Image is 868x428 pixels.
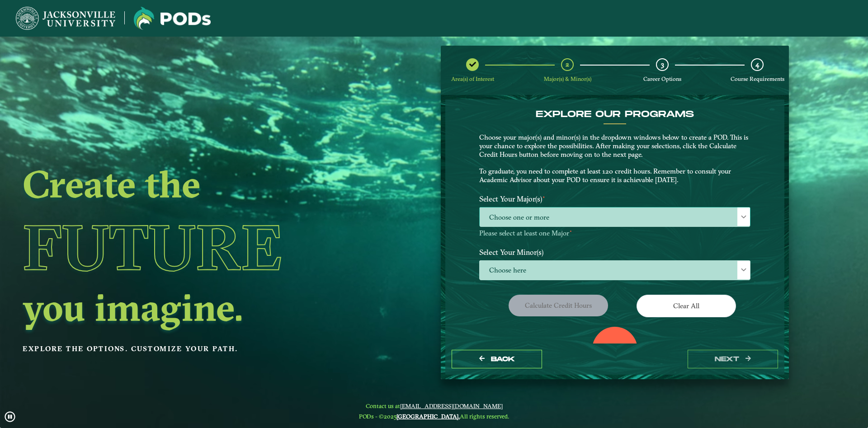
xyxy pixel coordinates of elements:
[400,402,503,409] a: [EMAIL_ADDRESS][DOMAIN_NAME]
[688,350,778,368] button: next
[609,342,621,359] label: 0
[23,342,368,356] p: Explore the options. Customize your path.
[359,413,509,420] span: PODs - ©2025 All rights reserved.
[479,229,750,238] p: Please select at least one Major
[509,295,608,316] button: Calculate credit hours
[755,60,759,69] span: 4
[731,75,784,82] span: Course Requirements
[569,228,572,234] sup: ⋆
[566,60,569,69] span: 2
[359,402,509,409] span: Contact us at
[134,7,211,30] img: Jacksonville University logo
[542,193,546,200] sup: ⋆
[480,261,750,280] span: Choose here
[643,75,681,82] span: Career Options
[472,191,757,207] label: Select Your Major(s)
[452,350,542,368] button: Back
[451,75,494,82] span: Area(s) of Interest
[23,206,368,288] h1: Future
[480,207,750,227] span: Choose one or more
[472,244,757,260] label: Select Your Minor(s)
[479,133,750,184] p: Choose your major(s) and minor(s) in the dropdown windows below to create a POD. This is your cha...
[544,75,591,82] span: Major(s) & Minor(s)
[16,7,115,30] img: Jacksonville University logo
[491,355,515,363] span: Back
[637,295,736,317] button: Clear All
[661,60,664,69] span: 3
[23,165,368,203] h2: Create the
[396,413,460,420] a: [GEOGRAPHIC_DATA].
[479,109,750,120] h4: EXPLORE OUR PROGRAMS
[23,288,368,326] h2: you imagine.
